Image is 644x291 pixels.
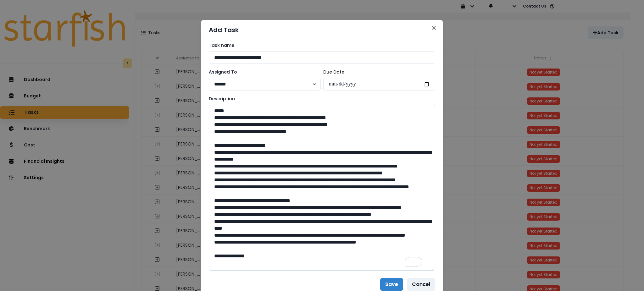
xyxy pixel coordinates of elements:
label: Description [209,96,431,102]
button: Save [380,278,403,291]
button: Close [429,23,439,33]
label: Due Date [323,69,431,75]
header: Add Task [201,20,443,40]
button: Cancel [407,278,435,291]
textarea: To enrich screen reader interactions, please activate Accessibility in Grammarly extension settings [209,105,435,271]
label: Assigned To [209,69,317,75]
label: Task name [209,42,431,49]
